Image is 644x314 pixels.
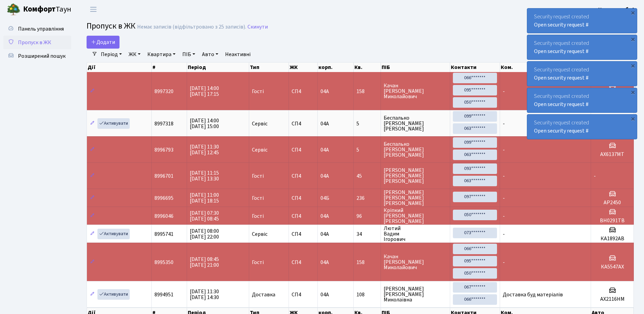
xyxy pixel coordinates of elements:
[145,49,178,60] a: Квартира
[252,89,264,94] span: Гості
[534,101,589,108] a: Open security request #
[534,74,589,82] a: Open security request #
[154,259,173,266] span: 8995350
[247,24,268,30] a: Скинути
[320,259,329,266] span: 04А
[252,231,268,237] span: Сервіс
[23,4,71,15] span: Таун
[23,4,56,15] b: Комфорт
[252,121,268,126] span: Сервіс
[97,229,130,239] a: Активувати
[18,52,66,60] span: Розширений пошук
[152,63,187,72] th: #
[629,115,636,122] div: ×
[594,199,631,206] h5: АР2450
[527,35,637,59] div: Security request created
[320,120,329,127] span: 04А
[137,24,246,30] div: Немає записів (відфільтровано з 25 записів).
[503,291,563,298] span: Доставка буд матеріалів
[354,63,381,72] th: Кв.
[356,173,378,179] span: 45
[190,191,219,205] span: [DATE] 11:00 [DATE] 18:15
[190,117,219,130] span: [DATE] 14:00 [DATE] 15:00
[91,38,115,46] span: Додати
[534,48,589,55] a: Open security request #
[154,230,173,238] span: 8995741
[18,39,51,46] span: Пропуск в ЖК
[320,230,329,238] span: 04А
[356,147,378,153] span: 5
[154,146,173,154] span: 8996793
[292,195,315,201] span: СП4
[292,121,315,126] span: СП4
[252,260,264,265] span: Гості
[629,62,636,69] div: ×
[87,63,152,72] th: Дії
[503,172,505,180] span: -
[503,194,505,202] span: -
[154,212,173,220] span: 8996046
[503,120,505,127] span: -
[594,296,631,302] h5: AX2116HM
[3,22,71,36] a: Панель управління
[450,63,500,72] th: Контакти
[594,235,631,242] h5: КА1892АВ
[187,63,249,72] th: Період
[292,260,315,265] span: СП4
[356,89,378,94] span: 158
[7,3,20,16] img: logo.png
[97,118,130,129] a: Активувати
[503,230,505,238] span: -
[320,88,329,95] span: 04А
[503,146,505,154] span: -
[534,127,589,135] a: Open security request #
[190,85,219,98] span: [DATE] 14:00 [DATE] 17:15
[384,141,447,158] span: Беспалько [PERSON_NAME] [PERSON_NAME]
[289,63,318,72] th: ЖК
[292,231,315,237] span: СП4
[384,286,447,302] span: [PERSON_NAME] [PERSON_NAME] Миколаївна
[594,264,631,270] h5: КА5547АХ
[500,63,591,72] th: Ком.
[154,88,173,95] span: 8997320
[249,63,289,72] th: Тип
[598,6,636,13] b: Консьєрж б. 4.
[18,25,64,33] span: Панель управління
[384,83,447,99] span: Качан [PERSON_NAME] Миколайович
[503,259,505,266] span: -
[356,231,378,237] span: 34
[356,213,378,219] span: 96
[252,147,268,153] span: Сервіс
[503,212,505,220] span: -
[85,4,102,15] button: Переключити навігацію
[154,291,173,298] span: 8994951
[87,20,135,32] span: Пропуск в ЖК
[190,143,219,156] span: [DATE] 11:30 [DATE] 12:45
[384,254,447,270] span: Качан [PERSON_NAME] Миколайович
[87,36,119,49] a: Додати
[3,49,71,63] a: Розширений пошук
[252,195,264,201] span: Гості
[98,49,125,60] a: Період
[629,36,636,42] div: ×
[356,260,378,265] span: 158
[292,147,315,153] span: СП4
[527,88,637,112] div: Security request created
[629,89,636,95] div: ×
[527,62,637,86] div: Security request created
[292,173,315,179] span: СП4
[598,5,636,14] a: Консьєрж б. 4.
[384,115,447,132] span: Беспалько [PERSON_NAME] [PERSON_NAME]
[594,172,596,180] span: -
[222,49,253,60] a: Неактивні
[154,194,173,202] span: 8996695
[384,226,447,242] span: Лютий Вадим Ігорович
[320,291,329,298] span: 04А
[320,146,329,154] span: 04А
[356,121,378,126] span: 5
[199,49,221,60] a: Авто
[292,213,315,219] span: СП4
[320,194,329,202] span: 04Б
[190,256,219,269] span: [DATE] 08:45 [DATE] 21:00
[594,151,631,158] h5: AX6137MT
